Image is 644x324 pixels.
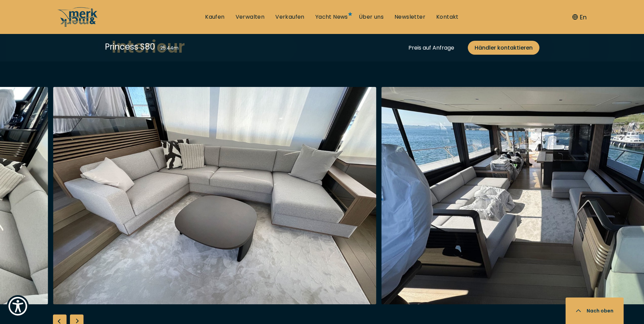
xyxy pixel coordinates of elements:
[160,44,179,52] div: 25.44 m
[436,13,459,21] a: Kontakt
[205,13,224,21] a: Kaufen
[566,298,624,324] button: Nach oben
[275,13,305,21] a: Verkaufen
[394,13,425,21] a: Newsletter
[7,295,29,317] button: Show Accessibility Preferences
[53,87,376,304] img: Merk&Merk
[408,43,454,52] div: Preis auf Anfrage
[105,41,155,53] div: Princess S80
[572,13,587,22] button: En
[475,43,533,52] span: Händler kontaktieren
[359,13,384,21] a: Über uns
[468,41,539,55] a: Händler kontaktieren
[315,13,348,21] a: Yacht News
[236,13,265,21] a: Verwalten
